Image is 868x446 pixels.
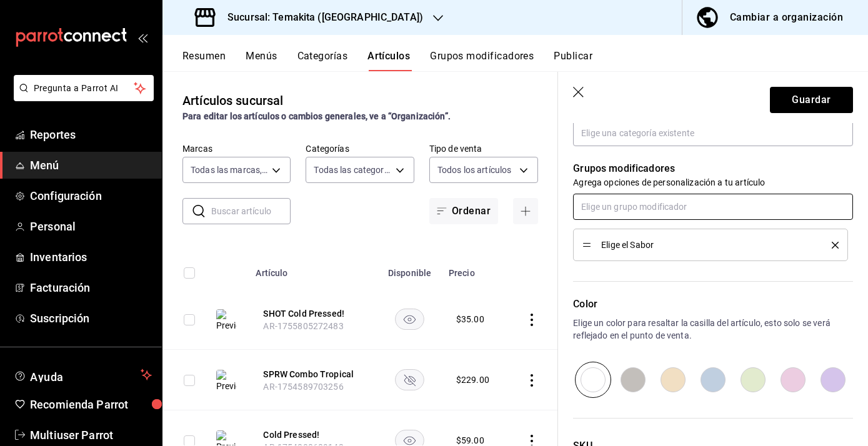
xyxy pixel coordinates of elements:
button: Publicar [554,50,592,71]
label: Categorías [306,144,414,153]
label: Marcas [182,144,291,153]
div: $ 35.00 [456,313,484,325]
span: Todas las categorías, Sin categoría [314,164,391,176]
div: navigation tabs [182,50,868,71]
span: Inventarios [30,249,152,265]
button: Categorías [297,50,348,71]
span: Suscripción [30,310,152,327]
label: Tipo de venta [429,144,538,153]
span: AR-1755805272483 [263,321,343,331]
span: Multiuser Parrot [30,427,152,444]
div: Artículos sucursal [182,91,283,110]
button: actions [526,314,538,326]
strong: Para editar los artículos o cambios generales, ve a “Organización”. [182,111,451,121]
button: open_drawer_menu [137,32,147,42]
button: edit-product-location [263,429,363,441]
span: Reportes [30,126,152,143]
button: delete [823,242,839,249]
span: Facturación [30,279,152,296]
input: Elige un grupo modificador [573,194,853,220]
button: Artículos [367,50,410,71]
span: Personal [30,218,152,235]
button: edit-product-location [263,368,363,380]
button: Resumen [182,50,226,71]
span: Elige el Sabor [601,240,813,249]
img: Preview [216,309,236,332]
span: Ayuda [30,367,136,382]
th: Artículo [248,249,378,289]
img: Preview [216,370,236,392]
div: $ 229.00 [456,374,489,386]
span: Todas las marcas, Sin marca [191,164,267,176]
h3: Sucursal: Temakita ([GEOGRAPHIC_DATA]) [217,10,423,25]
button: Guardar [770,87,853,113]
p: Agrega opciones de personalización a tu artículo [573,176,853,189]
div: Cambiar a organización [730,9,843,26]
p: Color [573,297,853,312]
button: Grupos modificadores [430,50,534,71]
span: Pregunta a Parrot AI [34,82,134,95]
span: Todos los artículos [437,164,512,176]
button: Menús [246,50,277,71]
span: Configuración [30,187,152,204]
span: Recomienda Parrot [30,396,152,413]
p: Grupos modificadores [573,161,853,176]
p: Elige un color para resaltar la casilla del artículo, esto solo se verá reflejado en el punto de ... [573,317,853,342]
button: Ordenar [429,198,498,224]
th: Precio [441,249,508,289]
th: Disponible [378,249,441,289]
span: Menú [30,157,152,174]
button: availability-product [395,369,424,390]
span: AR-1754589703256 [263,382,343,392]
input: Buscar artículo [211,199,291,224]
a: Pregunta a Parrot AI [9,91,154,104]
input: Elige una categoría existente [573,120,853,146]
button: availability-product [395,309,424,330]
button: actions [526,374,538,387]
button: Pregunta a Parrot AI [14,75,154,101]
button: edit-product-location [263,307,363,320]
